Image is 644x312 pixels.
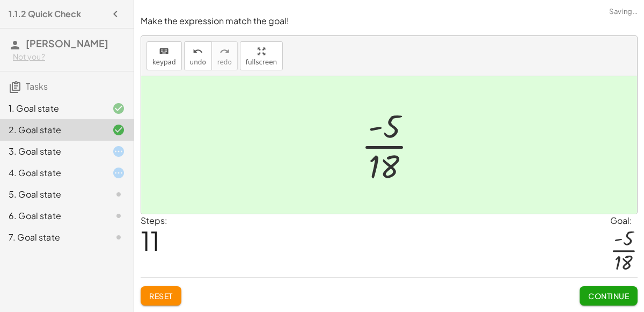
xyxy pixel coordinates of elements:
i: redo [219,45,230,58]
span: fullscreen [246,59,277,66]
i: Task not started. [112,231,125,244]
span: Tasks [26,81,48,92]
button: undoundo [184,41,212,70]
span: undo [190,59,206,66]
button: keyboardkeypad [147,41,182,70]
i: Task not started. [112,209,125,222]
i: Task started. [112,166,125,179]
div: 6. Goal state [9,209,95,222]
i: Task finished and correct. [112,124,125,136]
i: Task started. [112,145,125,158]
i: undo [193,45,203,58]
span: Continue [588,291,629,301]
span: [PERSON_NAME] [26,37,108,49]
label: Steps: [141,215,167,226]
span: 11 [141,224,160,257]
div: 3. Goal state [9,145,95,158]
button: Continue [580,286,638,306]
button: fullscreen [240,41,283,70]
span: keypad [152,59,176,66]
i: Task not started. [112,188,125,201]
div: Not you? [13,52,125,62]
h4: 1.1.2 Quick Check [9,8,81,20]
i: Task finished and correct. [112,102,125,115]
p: Make the expression match the goal! [141,15,638,27]
span: Reset [149,291,173,301]
div: Goal: [610,214,638,227]
span: Saving… [609,6,638,17]
div: 7. Goal state [9,231,95,244]
button: redoredo [211,41,238,70]
i: keyboard [159,45,169,58]
div: 5. Goal state [9,188,95,201]
button: Reset [141,286,181,306]
div: 2. Goal state [9,124,95,136]
div: 4. Goal state [9,166,95,179]
div: 1. Goal state [9,102,95,115]
span: redo [217,59,232,66]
